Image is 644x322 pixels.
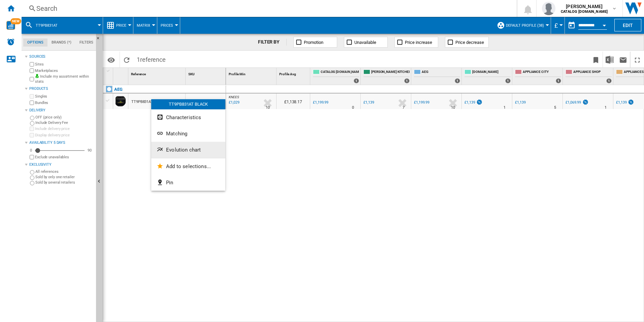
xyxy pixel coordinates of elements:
button: Matching [151,126,225,142]
button: Pin... [151,175,225,191]
button: Evolution chart [151,142,225,158]
div: TT9PB831AT BLACK [151,99,225,109]
span: Characteristics [166,114,201,120]
button: Characteristics [151,109,225,126]
button: Add to selections... [151,158,225,175]
span: Evolution chart [166,147,201,153]
span: Matching [166,131,187,137]
span: Add to selections... [166,163,211,169]
span: Pin [166,180,173,186]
